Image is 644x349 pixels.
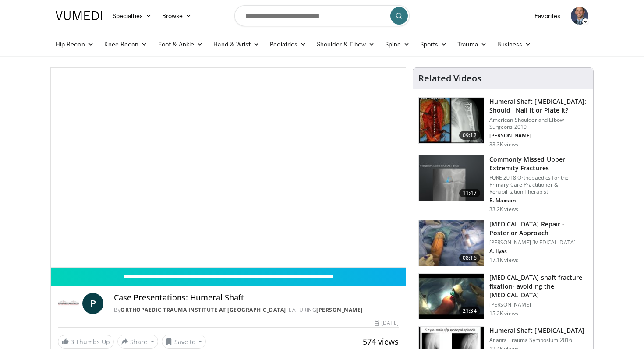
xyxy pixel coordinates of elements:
a: P [82,293,103,314]
p: FORE 2018 Orthopaedics for the Primary Care Practitioner & Rehabilitation Therapist [489,174,588,195]
img: VuMedi Logo [56,11,102,20]
img: 242296_0001_1.png.150x105_q85_crop-smart_upscale.jpg [419,274,484,319]
span: 21:34 [459,307,480,315]
img: Avatar [571,7,588,25]
h3: Commonly Missed Upper Extremity Fractures [489,155,588,173]
img: Orthopaedic Trauma Institute at UCSF [58,293,79,314]
h3: [MEDICAL_DATA] Repair - Posterior Approach [489,220,588,237]
input: Search topics, interventions [234,5,410,26]
a: Hand & Wrist [208,35,265,53]
h3: Humeral Shaft [MEDICAL_DATA]: Should I Nail It or Plate It? [489,97,588,115]
a: Shoulder & Elbow [311,35,380,53]
span: 09:12 [459,131,480,140]
p: American Shoulder and Elbow Surgeons 2010 [489,116,588,130]
a: 09:12 Humeral Shaft [MEDICAL_DATA]: Should I Nail It or Plate It? American Shoulder and Elbow Sur... [418,97,588,148]
h4: Related Videos [418,73,481,84]
a: 08:16 [MEDICAL_DATA] Repair - Posterior Approach [PERSON_NAME] [MEDICAL_DATA] A. Ilyas 17.1K views [418,220,588,266]
a: 3 Thumbs Up [58,335,114,349]
a: Pediatrics [265,35,311,53]
a: Trauma [452,35,492,53]
span: 3 [71,338,74,346]
span: 574 views [363,336,399,347]
span: 08:16 [459,254,480,262]
p: [PERSON_NAME] [MEDICAL_DATA] [489,239,588,246]
a: Specialties [107,7,157,25]
a: Sports [415,35,453,53]
a: Knee Recon [99,35,153,53]
p: 33.2K views [489,206,518,213]
a: Spine [380,35,414,53]
a: Orthopaedic Trauma Institute at [GEOGRAPHIC_DATA] [120,306,286,314]
div: By FEATURING [114,306,399,314]
video-js: Video Player [51,68,406,268]
a: 11:47 Commonly Missed Upper Extremity Fractures FORE 2018 Orthopaedics for the Primary Care Pract... [418,155,588,213]
p: B. Maxson [489,197,588,204]
span: 11:47 [459,189,480,197]
h4: Case Presentations: Humeral Shaft [114,293,399,303]
button: Share [117,335,158,349]
a: [PERSON_NAME] [316,306,363,314]
p: 33.3K views [489,141,518,148]
h3: [MEDICAL_DATA] shaft fracture fixation- avoiding the [MEDICAL_DATA] [489,273,588,300]
img: sot_1.png.150x105_q85_crop-smart_upscale.jpg [419,98,484,143]
p: A. Ilyas [489,248,588,255]
p: 15.2K views [489,310,518,317]
a: 21:34 [MEDICAL_DATA] shaft fracture fixation- avoiding the [MEDICAL_DATA] [PERSON_NAME] 15.2K views [418,273,588,320]
a: Favorites [529,7,566,25]
a: Foot & Ankle [153,35,209,53]
a: Browse [157,7,197,25]
h3: Humeral Shaft [MEDICAL_DATA] [489,326,585,335]
p: [PERSON_NAME] [489,132,588,139]
div: [DATE] [375,319,398,327]
img: 2d9d5c8a-c6e4-4c2d-a054-0024870ca918.150x105_q85_crop-smart_upscale.jpg [419,220,484,266]
a: Hip Recon [50,35,99,53]
p: Atlanta Trauma Symposium 2016 [489,337,585,344]
button: Save to [162,335,206,349]
p: 17.1K views [489,257,518,264]
img: b2c65235-e098-4cd2-ab0f-914df5e3e270.150x105_q85_crop-smart_upscale.jpg [419,155,484,201]
p: [PERSON_NAME] [489,301,588,308]
a: Business [492,35,537,53]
